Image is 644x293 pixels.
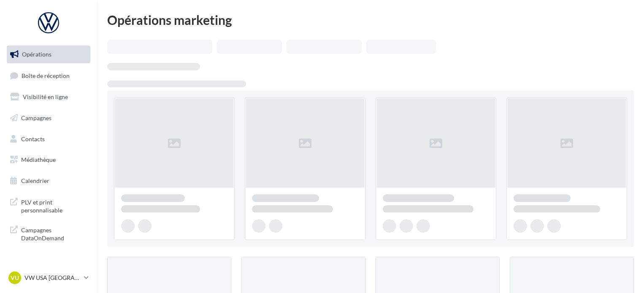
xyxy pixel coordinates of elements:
[107,13,634,26] div: Opérations marketing
[5,88,92,106] a: Visibilité en ligne
[11,274,19,282] span: VU
[21,135,45,142] span: Contacts
[5,151,92,169] a: Médiathèque
[23,93,68,100] span: Visibilité en ligne
[5,46,92,63] a: Opérations
[21,177,49,184] span: Calendrier
[21,114,51,121] span: Campagnes
[5,67,92,85] a: Boîte de réception
[21,156,56,163] span: Médiathèque
[22,72,70,79] span: Boîte de réception
[5,193,92,218] a: PLV et print personnalisable
[21,224,87,242] span: Campagnes DataOnDemand
[24,274,81,282] p: VW USA [GEOGRAPHIC_DATA]
[5,221,92,246] a: Campagnes DataOnDemand
[21,196,87,215] span: PLV et print personnalisable
[5,130,92,148] a: Contacts
[22,51,51,58] span: Opérations
[5,109,92,127] a: Campagnes
[5,172,92,190] a: Calendrier
[7,270,90,286] a: VU VW USA [GEOGRAPHIC_DATA]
